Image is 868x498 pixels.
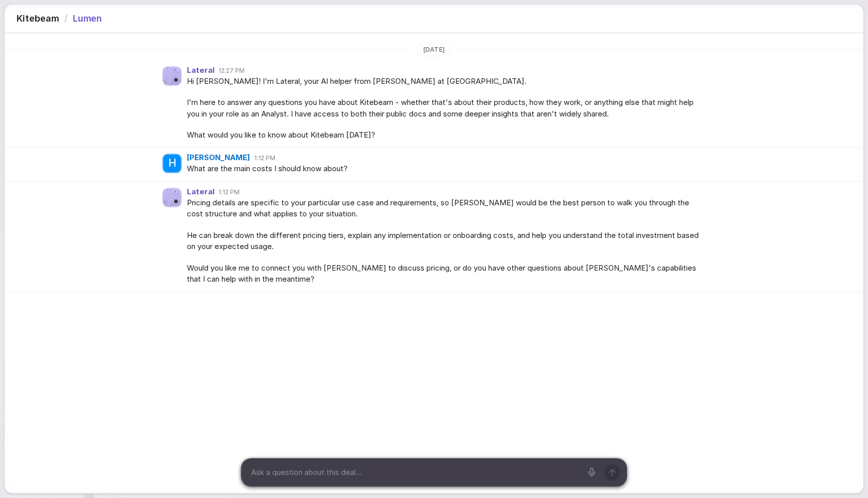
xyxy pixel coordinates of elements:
[64,12,68,25] span: /
[187,263,701,285] span: Would you like me to connect you with [PERSON_NAME] to discuss pricing, or do you have other ques...
[187,154,250,162] span: [PERSON_NAME]
[219,188,240,196] span: 1:12 PM
[187,130,701,141] span: What would you like to know about Kitebeam [DATE]?
[423,46,444,54] span: [DATE]
[219,67,245,75] span: 12:27 PM
[168,157,176,170] span: H
[254,154,275,162] span: 1:12 PM
[17,12,59,25] span: Kitebeam
[187,66,214,75] span: Lateral
[163,67,181,85] img: Agent avatar
[187,188,214,196] span: Lateral
[187,230,701,253] span: He can break down the different pricing tiers, explain any implementation or onboarding costs, an...
[187,197,701,220] span: Pricing details are specific to your particular use case and requirements, so [PERSON_NAME] would...
[73,12,102,25] span: Lumen
[187,97,701,119] span: I'm here to answer any questions you have about Kitebeam - whether that's about their products, h...
[187,163,701,175] span: What are the main costs I should know about?
[163,188,181,207] img: Agent avatar
[187,76,701,87] span: Hi [PERSON_NAME]! I'm Lateral, your AI helper from [PERSON_NAME] at [GEOGRAPHIC_DATA].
